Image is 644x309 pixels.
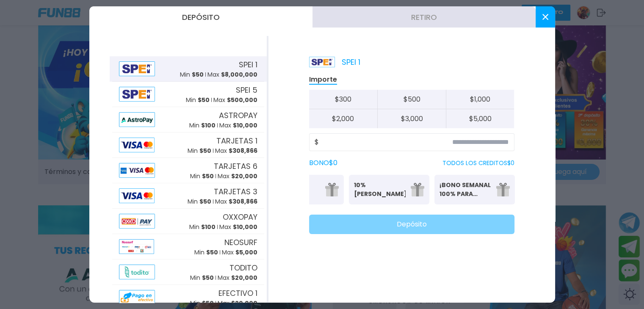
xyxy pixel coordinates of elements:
span: $ 50 [192,70,204,79]
span: $ 500,000 [227,96,257,104]
label: BONO $ 0 [309,158,337,168]
p: Max [215,197,257,206]
p: Min [189,223,216,232]
p: Min [190,172,214,181]
img: Alipay [119,214,155,229]
p: Max [222,248,257,257]
img: gift [496,183,510,196]
button: AlipaySPEI 5Min $50Max $500,000 [110,82,267,107]
img: Alipay [119,239,154,254]
p: TODOS LOS CREDITOS $ 0 [442,159,514,168]
p: Min [190,299,214,308]
p: Min [189,121,216,130]
p: Max [218,299,257,308]
button: AlipayASTROPAYMin $100Max $10,000 [110,107,267,132]
span: $ 50 [202,172,214,180]
p: Min [180,70,204,79]
span: $ 50 [199,197,211,206]
span: $ 308,866 [229,197,257,206]
span: TODITO [229,262,257,273]
span: $ 100 [201,121,216,130]
span: TARJETAS 1 [216,135,257,146]
span: EFECTIVO 1 [218,287,257,299]
img: Platform Logo [309,57,335,67]
p: 10% [PERSON_NAME] [354,181,406,199]
button: Depósito [309,215,514,234]
p: Max [219,223,257,232]
p: Max [219,121,257,130]
button: $1,000 [446,90,514,109]
img: Alipay [119,87,155,102]
button: AlipayNEOSURFMin $50Max $5,000 [110,234,267,259]
button: $3,000 [377,109,446,128]
span: $ 308,866 [229,146,257,155]
button: AlipayTARJETAS 3Min $50Max $308,866 [110,183,267,209]
p: Min [188,146,211,155]
span: TARJETAS 6 [214,160,257,172]
button: AlipayTODITOMin $50Max $20,000 [110,259,267,285]
button: $2,000 [309,109,378,128]
button: AlipayOXXOPAYMin $100Max $10,000 [110,209,267,234]
button: AlipayTARJETAS 6Min $50Max $20,000 [110,158,267,183]
img: Alipay [119,138,155,152]
p: ¡BONO SEMANAL 100% PARA DEPORTES! [439,181,491,199]
button: AlipayTARJETAS 1Min $50Max $308,866 [110,132,267,158]
img: Alipay [119,112,155,127]
span: $ 50 [198,96,210,104]
span: $ 50 [202,273,214,282]
img: gift [325,183,339,196]
p: SPEI 1 [309,56,360,68]
img: gift [411,183,424,196]
span: $ 20,000 [231,172,257,180]
span: SPEI 5 [236,84,257,96]
span: $ 50 [199,146,211,155]
p: Min [188,197,211,206]
img: Alipay [119,290,155,305]
p: Max [207,70,257,79]
img: Alipay [119,61,155,76]
img: Alipay [119,163,155,178]
span: $ 50 [206,248,218,257]
p: Max [218,172,257,181]
p: Min [190,273,214,282]
p: Importe [309,75,337,85]
img: Alipay [119,188,155,203]
span: OXXOPAY [223,211,257,223]
button: Depósito [89,6,312,28]
p: Min [194,248,218,257]
span: SPEI 1 [239,59,257,70]
p: Max [218,273,257,282]
button: ¡BONO SEMANAL 100% PARA DEPORTES! [434,175,515,204]
span: NEOSURF [224,237,257,248]
span: $ 20,000 [231,273,257,282]
span: $ 100 [201,223,216,231]
span: $ 10,000 [233,223,257,231]
img: Alipay [119,265,155,279]
p: Max [215,146,257,155]
span: TARJETAS 3 [214,186,257,197]
span: ASTROPAY [219,110,257,121]
button: AlipaySPEI 1Min $50Max $8,000,000 [110,56,267,82]
p: Min [186,96,210,105]
button: $300 [309,90,378,109]
span: $ 8,000,000 [221,70,257,79]
span: $ 20,000 [231,299,257,307]
span: $ 10,000 [233,121,257,130]
span: $ 50 [202,299,214,307]
p: Max [213,96,257,105]
button: $5,000 [446,109,514,128]
button: $500 [377,90,446,109]
button: Retiro [312,6,536,28]
span: $ 5,000 [235,248,257,257]
span: $ [315,137,319,147]
button: 10% [PERSON_NAME] [349,175,429,204]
